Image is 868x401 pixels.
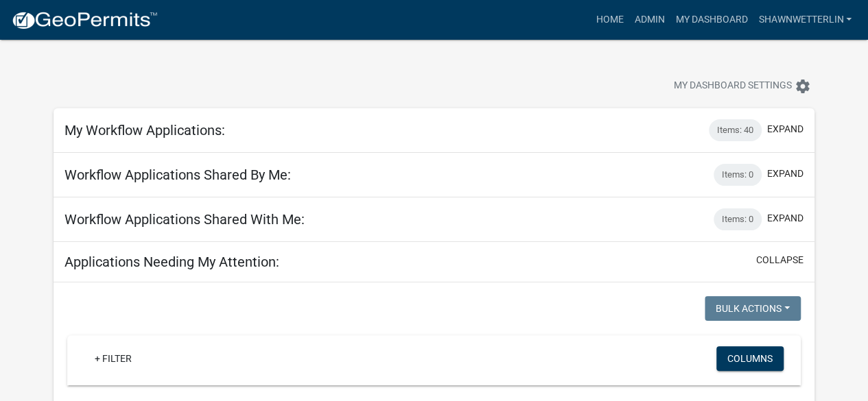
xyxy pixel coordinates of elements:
a: + Filter [84,346,143,371]
button: expand [767,167,804,181]
button: expand [767,122,804,136]
div: Items: 0 [714,164,762,186]
button: expand [767,211,804,226]
h5: Applications Needing My Attention: [64,254,279,270]
button: collapse [756,253,804,267]
button: Columns [716,346,784,371]
a: My Dashboard [670,7,753,33]
h5: Workflow Applications Shared With Me: [64,211,305,228]
a: Admin [629,7,670,33]
a: Home [590,7,629,33]
h5: My Workflow Applications: [64,122,225,138]
a: ShawnWetterlin [753,7,857,33]
span: My Dashboard Settings [674,78,792,95]
h5: Workflow Applications Shared By Me: [64,167,291,183]
i: settings [795,78,811,95]
button: Bulk Actions [705,296,801,321]
div: Items: 40 [709,119,762,141]
div: Items: 0 [714,208,762,230]
button: My Dashboard Settingssettings [663,73,822,99]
